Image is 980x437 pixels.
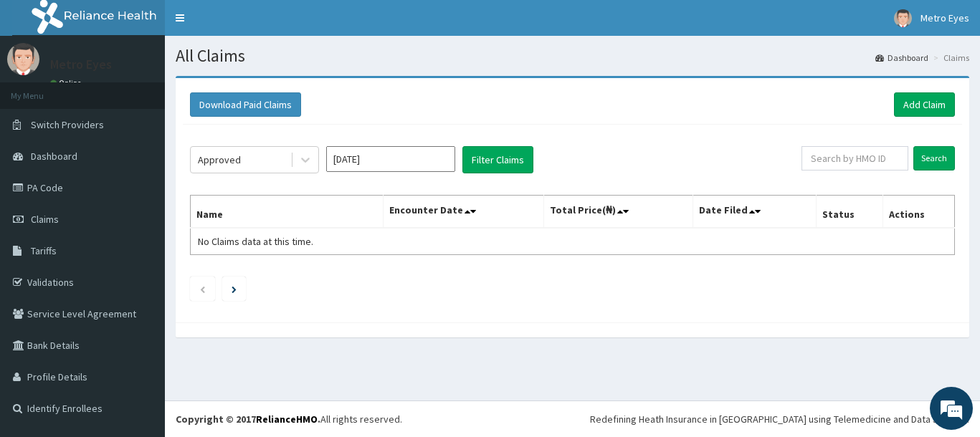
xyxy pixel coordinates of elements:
[875,52,928,64] a: Dashboard
[31,118,104,131] span: Switch Providers
[930,52,969,64] li: Claims
[191,196,384,229] th: Name
[7,43,39,75] img: User Image
[31,150,77,163] span: Dashboard
[462,146,533,173] button: Filter Claims
[894,9,912,27] img: User Image
[693,196,816,229] th: Date Filed
[176,47,969,65] h1: All Claims
[165,400,980,437] footer: All rights reserved.
[913,146,955,171] input: Search
[543,196,693,229] th: Total Price(₦)
[199,282,206,295] a: Previous page
[816,196,883,229] th: Status
[326,146,455,172] input: Select Month and Year
[801,146,908,171] input: Search by HMO ID
[176,413,320,426] strong: Copyright © 2017 .
[50,58,112,71] p: Metro Eyes
[894,92,955,117] a: Add Claim
[232,282,237,295] a: Next page
[31,213,59,226] span: Claims
[383,196,543,229] th: Encounter Date
[590,412,969,426] div: Redefining Heath Insurance in [GEOGRAPHIC_DATA] using Telemedicine and Data Science!
[190,92,301,117] button: Download Paid Claims
[883,196,954,229] th: Actions
[50,78,85,88] a: Online
[198,235,313,248] span: No Claims data at this time.
[198,153,241,167] div: Approved
[31,244,57,257] span: Tariffs
[920,11,969,24] span: Metro Eyes
[256,413,318,426] a: RelianceHMO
